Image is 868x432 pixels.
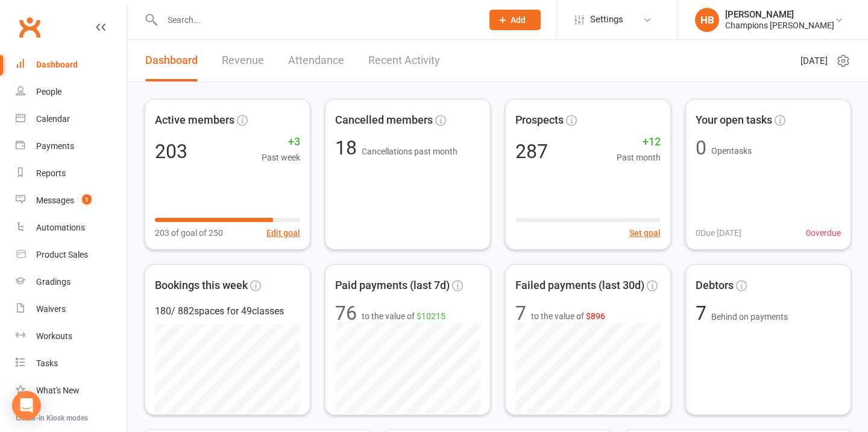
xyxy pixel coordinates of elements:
div: Payments [36,141,74,151]
div: 203 [155,142,187,161]
span: 203 of goal of 250 [155,226,223,240]
a: Attendance [288,40,344,81]
div: Tasks [36,358,58,368]
a: Automations [16,214,127,241]
span: 18 [335,136,362,159]
a: Waivers [16,296,127,323]
a: Calendar [16,106,127,133]
span: Behind on payments [711,312,788,322]
div: Reports [36,168,66,178]
div: Workouts [36,331,72,341]
div: 180 / 882 spaces for 49 classes [155,303,300,319]
span: Debtors [696,277,734,294]
span: 0 overdue [806,226,841,240]
div: What's New [36,386,80,395]
div: 0 [696,138,706,157]
a: What's New [16,377,127,404]
span: Past week [262,151,300,164]
span: Your open tasks [696,112,772,129]
a: Clubworx [14,12,45,42]
div: Product Sales [36,250,88,259]
div: 287 [515,142,548,161]
input: Search... [159,11,474,28]
div: People [36,87,61,97]
span: Cancelled members [335,112,433,129]
span: 1 [82,194,92,205]
span: Failed payments (last 30d) [515,277,644,294]
a: Payments [16,133,127,160]
a: Workouts [16,323,127,350]
span: [DATE] [800,54,828,68]
span: Settings [590,6,623,33]
button: Edit goal [266,226,300,240]
span: Past month [617,151,661,164]
span: Active members [155,112,234,129]
span: Bookings this week [155,277,248,294]
div: Calendar [36,114,70,124]
span: Cancellations past month [362,147,458,156]
div: Automations [36,223,85,232]
a: Revenue [222,40,264,81]
span: 7 [696,302,711,325]
a: Reports [16,160,127,187]
div: Waivers [36,304,66,314]
a: Messages 1 [16,187,127,214]
button: Set goal [629,226,661,240]
span: Add [511,15,526,25]
a: Tasks [16,350,127,377]
a: Dashboard [145,40,198,81]
span: Paid payments (last 7d) [335,277,450,294]
a: Gradings [16,268,127,296]
span: +12 [617,133,661,151]
div: 7 [515,303,526,323]
span: Prospects [515,112,564,129]
span: $10215 [417,311,445,321]
div: 76 [335,303,357,323]
div: [PERSON_NAME] [725,9,834,20]
span: $896 [586,311,605,321]
span: to the value of [362,310,445,323]
div: Open Intercom Messenger [12,391,41,420]
span: to the value of [531,310,605,323]
div: Dashboard [36,60,78,69]
a: Recent Activity [368,40,440,81]
div: Messages [36,195,74,205]
a: People [16,78,127,106]
a: Dashboard [16,51,127,78]
span: 0 Due [DATE] [696,226,741,240]
div: Champions [PERSON_NAME] [725,20,834,31]
a: Product Sales [16,241,127,268]
button: Add [489,10,541,30]
div: HB [695,8,719,32]
div: Gradings [36,277,71,287]
span: +3 [262,133,300,151]
span: Open tasks [711,146,752,156]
